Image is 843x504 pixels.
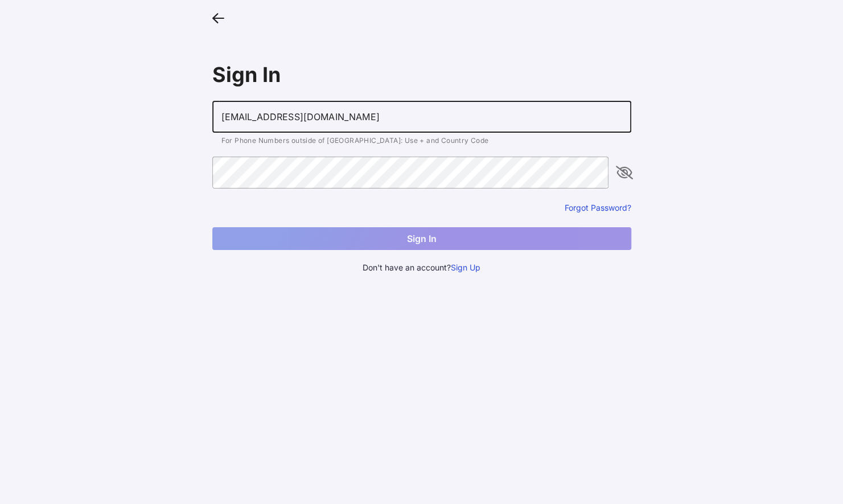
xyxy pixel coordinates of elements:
button: Sign In [212,227,631,250]
div: Sign In [212,62,631,87]
button: Forgot Password? [565,202,631,213]
input: Email or Phone Number [212,101,631,133]
i: appended action [618,166,631,179]
button: Sign Up [451,261,480,274]
div: Don't have an account? [212,261,631,274]
div: For Phone Numbers outside of [GEOGRAPHIC_DATA]: Use + and Country Code [221,137,622,144]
